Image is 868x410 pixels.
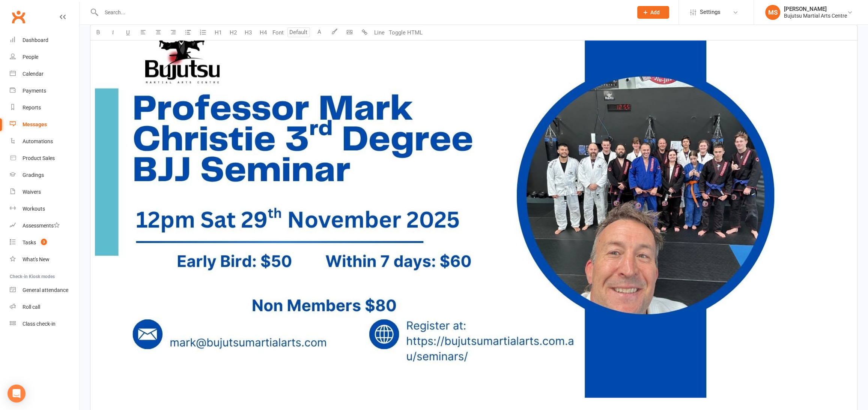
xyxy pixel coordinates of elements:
[226,25,241,40] button: H2
[126,29,130,36] span: U
[120,25,135,40] button: U
[10,316,79,332] a: Class kiosk mode
[23,155,55,161] div: Product Sales
[23,223,60,229] div: Assessments
[23,239,36,245] div: Tasks
[10,299,79,316] a: Roll call
[23,256,50,262] div: What's New
[10,66,79,82] a: Calendar
[9,7,28,26] a: Clubworx
[23,172,44,178] div: Gradings
[10,234,79,251] a: Tasks 3
[8,385,26,403] div: Open Intercom Messenger
[23,37,48,43] div: Dashboard
[10,201,79,217] a: Workouts
[211,25,226,40] button: H1
[271,25,286,40] button: Font
[23,287,68,293] div: General attendance
[41,239,47,245] span: 3
[23,321,56,327] div: Class check-in
[10,184,79,201] a: Waivers
[23,71,44,77] div: Calendar
[10,217,79,234] a: Assessments
[700,4,721,21] span: Settings
[287,27,310,37] input: Default
[10,282,79,299] a: General attendance kiosk mode
[10,82,79,99] a: Payments
[784,6,847,12] div: [PERSON_NAME]
[10,49,79,66] a: People
[10,167,79,184] a: Gradings
[256,25,271,40] button: H4
[10,133,79,150] a: Automations
[23,206,45,212] div: Workouts
[241,25,256,40] button: H3
[23,121,47,127] div: Messages
[23,88,46,94] div: Payments
[23,105,41,111] div: Reports
[765,5,780,20] div: MS
[637,6,669,19] button: Add
[784,12,847,19] div: Bujutsu Martial Arts Centre
[10,32,79,49] a: Dashboard
[10,99,79,116] a: Reports
[10,251,79,268] a: What's New
[387,25,424,40] button: Toggle HTML
[372,25,387,40] button: Line
[23,189,41,195] div: Waivers
[10,116,79,133] a: Messages
[10,150,79,167] a: Product Sales
[312,25,327,40] button: A
[23,138,53,144] div: Automations
[23,304,40,310] div: Roll call
[650,9,660,15] span: Add
[99,7,627,18] input: Search...
[23,54,38,60] div: People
